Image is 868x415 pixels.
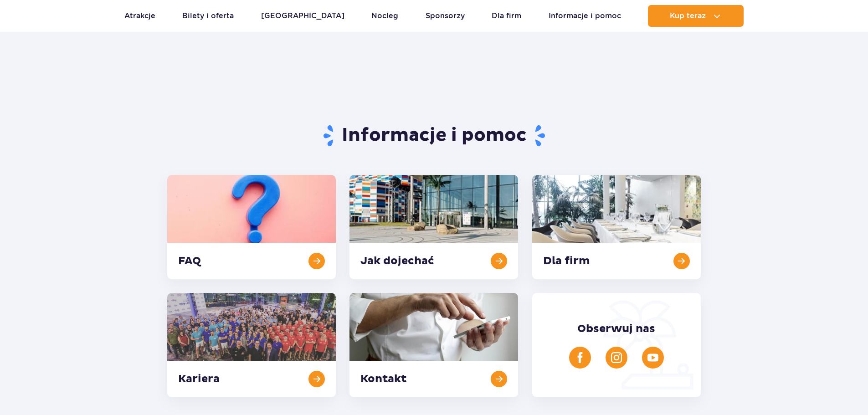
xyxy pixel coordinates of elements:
[371,5,398,27] a: Nocleg
[648,5,744,27] button: Kup teraz
[426,5,465,27] a: Sponsorzy
[167,124,701,148] h1: Informacje i pomoc
[492,5,521,27] a: Dla firm
[575,352,586,363] img: Facebook
[670,12,706,20] span: Kup teraz
[577,322,655,336] span: Obserwuj nas
[647,352,658,363] img: YouTube
[549,5,621,27] a: Informacje i pomoc
[124,5,155,27] a: Atrakcje
[182,5,234,27] a: Bilety i oferta
[261,5,344,27] a: [GEOGRAPHIC_DATA]
[611,352,622,363] img: Instagram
